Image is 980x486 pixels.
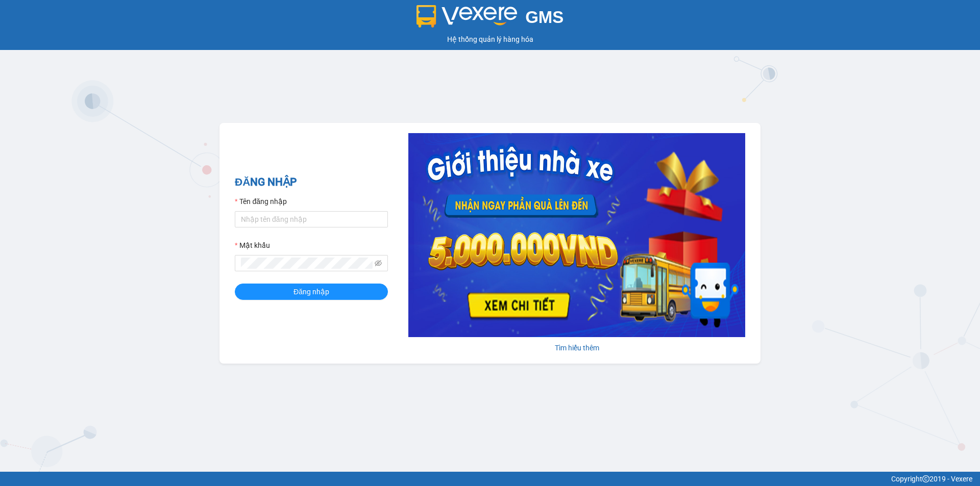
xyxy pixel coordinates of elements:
label: Tên đăng nhập [235,196,287,207]
span: eye-invisible [375,260,382,267]
input: Mật khẩu [241,258,373,269]
a: GMS [416,15,564,23]
input: Tên đăng nhập [235,211,388,227]
label: Mật khẩu [235,240,270,251]
h2: ĐĂNG NHẬP [235,174,388,191]
span: Đăng nhập [293,286,329,297]
div: Copyright 2019 - Vexere [8,473,972,484]
span: copyright [922,475,929,482]
div: Tìm hiểu thêm [408,342,745,353]
span: GMS [525,8,563,27]
button: Đăng nhập [235,284,388,300]
img: banner-0 [408,133,745,337]
div: Hệ thống quản lý hàng hóa [3,34,977,45]
img: logo 2 [416,5,518,28]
